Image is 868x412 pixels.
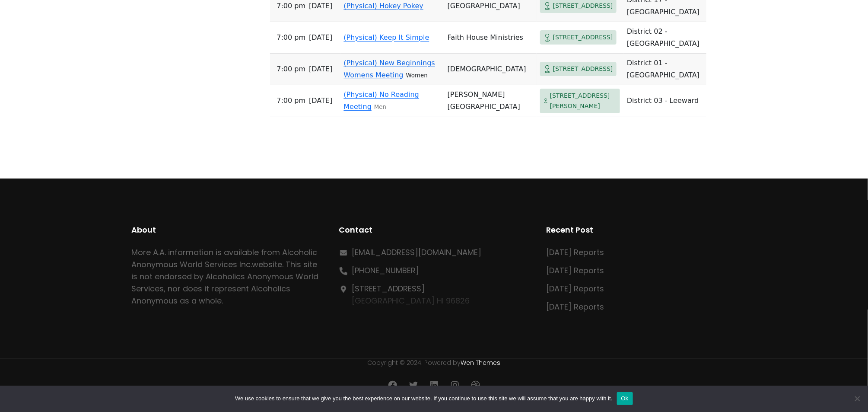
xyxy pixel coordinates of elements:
span: [STREET_ADDRESS][PERSON_NAME] [550,90,617,112]
a: [DATE] Reports [547,283,604,294]
span: 7:00 PM [277,95,306,107]
td: [DEMOGRAPHIC_DATA] [444,54,537,85]
button: Ok [617,392,633,405]
p: [GEOGRAPHIC_DATA] HI 96826 [352,283,470,307]
span: [STREET_ADDRESS] [553,0,613,11]
h2: About [132,224,322,236]
td: [PERSON_NAME][GEOGRAPHIC_DATA] [444,85,537,117]
a: (Physical) No Reading Meeting [344,90,419,111]
a: website [252,259,283,270]
h2: Contact [339,224,529,236]
span: [DATE] [309,95,332,107]
p: Copyright © 2024. Powered by [132,358,737,368]
a: (Physical) Keep It Simple [344,33,429,42]
a: [DATE] Reports [547,265,604,276]
a: (Physical) New Beginnings Womens Meeting [344,59,435,79]
td: District 03 - Leeward [623,85,706,117]
a: [PHONE_NUMBER] [352,265,420,276]
span: [DATE] [309,63,332,75]
a: (Physical) Hokey Pokey [344,2,423,10]
a: [DATE] Reports [547,247,604,258]
td: District 01 - [GEOGRAPHIC_DATA] [623,54,706,85]
td: Faith House Ministries [444,22,537,54]
a: [STREET_ADDRESS] [352,283,425,294]
a: [DATE] Reports [547,301,604,312]
span: [DATE] [309,32,332,44]
td: District 02 - [GEOGRAPHIC_DATA] [623,22,706,54]
a: Wen Themes [461,358,501,367]
h2: Recent Post [547,224,737,236]
span: [STREET_ADDRESS] [553,64,613,74]
span: 7:00 PM [277,63,306,75]
a: [EMAIL_ADDRESS][DOMAIN_NAME] [352,247,482,258]
small: Women [406,72,428,79]
small: Men [374,104,386,110]
span: No [853,394,862,403]
span: 7:00 PM [277,32,306,44]
span: We use cookies to ensure that we give you the best experience on our website. If you continue to ... [235,394,612,403]
p: More A.A. information is available from Alcoholic Anonymous World Services Inc. . This site is no... [132,246,322,307]
span: [STREET_ADDRESS] [553,32,613,43]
